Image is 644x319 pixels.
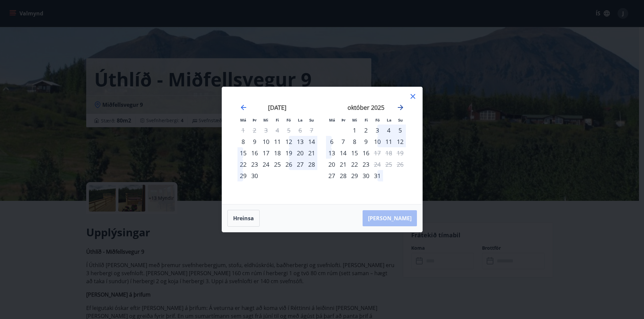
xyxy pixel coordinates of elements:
td: Choose miðvikudagur, 17. september 2025 as your check-in date. It’s available. [260,147,272,159]
div: 30 [360,170,372,181]
td: Choose mánudagur, 13. október 2025 as your check-in date. It’s available. [326,147,337,159]
td: Choose þriðjudagur, 7. október 2025 as your check-in date. It’s available. [337,136,349,147]
small: Má [329,117,335,123]
div: 9 [249,136,260,147]
div: Aðeins innritun í boði [326,170,337,181]
td: Choose laugardagur, 11. október 2025 as your check-in date. It’s available. [383,136,394,147]
td: Choose þriðjudagur, 16. september 2025 as your check-in date. It’s available. [249,147,260,159]
div: 27 [294,159,306,170]
div: Aðeins innritun í boði [237,136,249,147]
td: Choose fimmtudagur, 9. október 2025 as your check-in date. It’s available. [360,136,372,147]
td: Choose föstudagur, 19. september 2025 as your check-in date. It’s available. [283,147,294,159]
td: Choose sunnudagur, 5. október 2025 as your check-in date. It’s available. [394,125,406,136]
div: 8 [349,136,360,147]
small: Fi [276,117,279,123]
td: Choose þriðjudagur, 14. október 2025 as your check-in date. It’s available. [337,147,349,159]
div: 13 [294,136,306,147]
small: Su [309,117,314,123]
div: 5 [394,125,406,136]
td: Not available. sunnudagur, 26. október 2025 [394,159,406,170]
td: Choose sunnudagur, 12. október 2025 as your check-in date. It’s available. [394,136,406,147]
td: Choose þriðjudagur, 21. október 2025 as your check-in date. It’s available. [337,159,349,170]
td: Choose fimmtudagur, 2. október 2025 as your check-in date. It’s available. [360,125,372,136]
div: Move backward to switch to the previous month. [239,103,248,111]
div: 21 [306,147,317,159]
div: 10 [260,136,272,147]
div: 15 [349,147,360,159]
div: 19 [283,147,294,159]
div: 12 [394,136,406,147]
div: 28 [337,170,349,181]
td: Choose sunnudagur, 21. september 2025 as your check-in date. It’s available. [306,147,317,159]
td: Choose laugardagur, 27. september 2025 as your check-in date. It’s available. [294,159,306,170]
td: Not available. sunnudagur, 7. september 2025 [306,125,317,136]
small: Su [398,117,403,123]
td: Choose laugardagur, 4. október 2025 as your check-in date. It’s available. [383,125,394,136]
td: Choose mánudagur, 20. október 2025 as your check-in date. It’s available. [326,159,337,170]
td: Choose þriðjudagur, 9. september 2025 as your check-in date. It’s available. [249,136,260,147]
div: 12 [283,136,294,147]
td: Choose fimmtudagur, 16. október 2025 as your check-in date. It’s available. [360,147,372,159]
td: Choose miðvikudagur, 8. október 2025 as your check-in date. It’s available. [349,136,360,147]
td: Choose mánudagur, 6. október 2025 as your check-in date. It’s available. [326,136,337,147]
td: Choose fimmtudagur, 18. september 2025 as your check-in date. It’s available. [272,147,283,159]
div: 14 [306,136,317,147]
div: Move forward to switch to the next month. [396,103,405,111]
div: 4 [383,125,394,136]
div: 31 [372,170,383,181]
td: Not available. fimmtudagur, 4. september 2025 [272,125,283,136]
td: Choose föstudagur, 10. október 2025 as your check-in date. It’s available. [372,136,383,147]
div: 11 [383,136,394,147]
td: Choose fimmtudagur, 30. október 2025 as your check-in date. It’s available. [360,170,372,181]
div: 2 [360,125,372,136]
small: Þr [341,117,345,123]
td: Not available. laugardagur, 6. september 2025 [294,125,306,136]
small: Fö [375,117,380,123]
td: Choose fimmtudagur, 25. september 2025 as your check-in date. It’s available. [272,159,283,170]
td: Choose laugardagur, 20. september 2025 as your check-in date. It’s available. [294,147,306,159]
td: Choose sunnudagur, 14. september 2025 as your check-in date. It’s available. [306,136,317,147]
div: 25 [272,159,283,170]
td: Choose föstudagur, 12. september 2025 as your check-in date. It’s available. [283,136,294,147]
div: 14 [337,147,349,159]
small: Þr [253,117,257,123]
td: Choose þriðjudagur, 30. september 2025 as your check-in date. It’s available. [249,170,260,181]
div: Aðeins innritun í boði [326,159,337,170]
small: La [298,117,303,123]
div: Aðeins útritun í boði [372,159,383,170]
td: Choose laugardagur, 13. september 2025 as your check-in date. It’s available. [294,136,306,147]
div: 29 [237,170,249,181]
td: Not available. föstudagur, 24. október 2025 [372,159,383,170]
div: 30 [249,170,260,181]
td: Not available. mánudagur, 1. september 2025 [237,125,249,136]
td: Not available. laugardagur, 18. október 2025 [383,147,394,159]
td: Choose fimmtudagur, 11. september 2025 as your check-in date. It’s available. [272,136,283,147]
td: Choose mánudagur, 29. september 2025 as your check-in date. It’s available. [237,170,249,181]
div: 6 [326,136,337,147]
td: Choose miðvikudagur, 22. október 2025 as your check-in date. It’s available. [349,159,360,170]
small: La [387,117,391,123]
small: Mi [263,117,268,123]
div: 23 [360,159,372,170]
div: 24 [260,159,272,170]
td: Choose miðvikudagur, 1. október 2025 as your check-in date. It’s available. [349,125,360,136]
strong: október 2025 [347,103,384,111]
td: Choose mánudagur, 27. október 2025 as your check-in date. It’s available. [326,170,337,181]
td: Choose föstudagur, 3. október 2025 as your check-in date. It’s available. [372,125,383,136]
td: Not available. laugardagur, 25. október 2025 [383,159,394,170]
td: Not available. sunnudagur, 19. október 2025 [394,147,406,159]
td: Not available. miðvikudagur, 3. september 2025 [260,125,272,136]
div: 11 [272,136,283,147]
div: 10 [372,136,383,147]
div: 29 [349,170,360,181]
td: Not available. þriðjudagur, 2. september 2025 [249,125,260,136]
div: 23 [249,159,260,170]
td: Choose miðvikudagur, 29. október 2025 as your check-in date. It’s available. [349,170,360,181]
small: Fi [365,117,368,123]
div: 28 [306,159,317,170]
div: 16 [360,147,372,159]
td: Choose miðvikudagur, 24. september 2025 as your check-in date. It’s available. [260,159,272,170]
td: Choose mánudagur, 8. september 2025 as your check-in date. It’s available. [237,136,249,147]
td: Choose mánudagur, 22. september 2025 as your check-in date. It’s available. [237,159,249,170]
td: Choose föstudagur, 26. september 2025 as your check-in date. It’s available. [283,159,294,170]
